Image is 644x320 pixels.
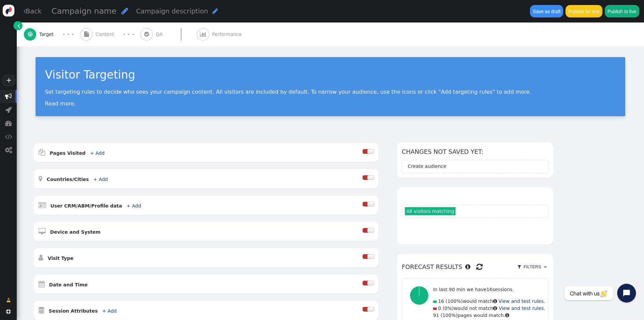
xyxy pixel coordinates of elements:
[486,287,492,292] span: 16
[39,31,57,38] span: Target
[49,308,98,314] b: Session Attributes
[45,89,616,95] p: Set targeting rules to decide who sees your campaign content. All visitors are included by defaul...
[90,150,105,156] a: + Add
[438,306,441,311] span: 0
[498,299,545,304] a: View and test rules.
[126,203,141,209] a: + Add
[39,308,127,314] a:  Session Attributes + Add
[5,93,12,100] span: 
[39,149,45,156] span: 
[445,299,463,304] span: (100%)
[102,308,117,314] a: + Add
[516,262,548,272] a:  Filters 
[5,106,12,113] span: 
[50,150,86,156] b: Pages Visited
[566,5,602,17] button: Publish for test
[5,147,12,153] span: 
[50,203,122,209] b: User CRM/ABM/Profile data
[465,264,470,270] span: 
[39,254,43,261] span: 
[23,6,42,16] a: Back
[28,32,33,37] span: 
[23,8,26,14] span: 
[45,100,76,107] a: Read more.
[96,31,117,38] span: Content
[476,261,483,272] span: 
[121,7,128,15] span: 
[13,21,22,30] a: 
[197,22,257,46] a:  Performance
[522,264,542,269] span: Filters
[3,5,14,16] img: logo-icon.svg
[39,282,99,287] a:  Date and Time
[441,313,458,318] span: (100%)
[84,32,89,37] span: 
[544,265,546,269] span: 
[39,256,84,261] a:  Visit Type
[493,306,497,311] span: 
[212,8,218,14] span: 
[63,30,74,39] div: · · ·
[499,306,545,311] a: View and test rules.
[3,75,15,86] a: +
[80,22,141,46] a:  Content · · ·
[212,31,245,38] span: Performance
[505,313,509,318] span: 
[200,32,206,37] span: 
[402,192,548,201] h6: Your campaign is targeting
[50,229,100,235] b: Device and System
[39,229,111,235] a:  Device and System
[136,7,208,15] span: Campaign description
[402,147,548,156] h6: Changes not saved yet:
[493,299,497,304] span: 
[52,6,117,16] span: Campaign name
[49,282,88,287] b: Date and Time
[39,177,119,182] a:  Countries/Cities + Add
[433,286,545,293] p: In last 90 min we have sessions.
[6,297,11,304] span: 
[402,259,548,275] h6: Forecast results
[24,22,80,46] a:  Target · · ·
[39,175,42,182] span: 
[518,265,521,269] span: 
[45,66,616,83] div: Visitor Targeting
[5,133,12,140] span: 
[93,177,108,182] a: + Add
[123,30,134,39] div: · · ·
[39,281,45,287] span: 
[39,150,115,156] a:  Pages Visited + Add
[17,22,20,29] span: 
[48,256,73,261] b: Visit Type
[433,313,439,318] span: 91
[39,307,44,314] span: 
[405,207,455,215] span: All visitors matching
[605,5,639,17] button: Publish to live
[156,31,165,38] span: QA
[402,227,548,236] h6: Presenting no actions
[39,203,152,209] a:  User CRM/ABM/Profile data + Add
[408,163,446,170] div: Create audience
[530,5,563,17] button: Save as draft
[47,177,89,182] b: Countries/Cities
[6,309,11,314] span: 
[5,120,12,127] span: 
[443,306,454,311] span: (0%)
[39,228,46,235] span: 
[144,32,149,37] span: 
[2,294,15,306] a: 
[39,202,46,209] span: 
[141,22,197,46] a:  QA
[438,299,444,304] span: 16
